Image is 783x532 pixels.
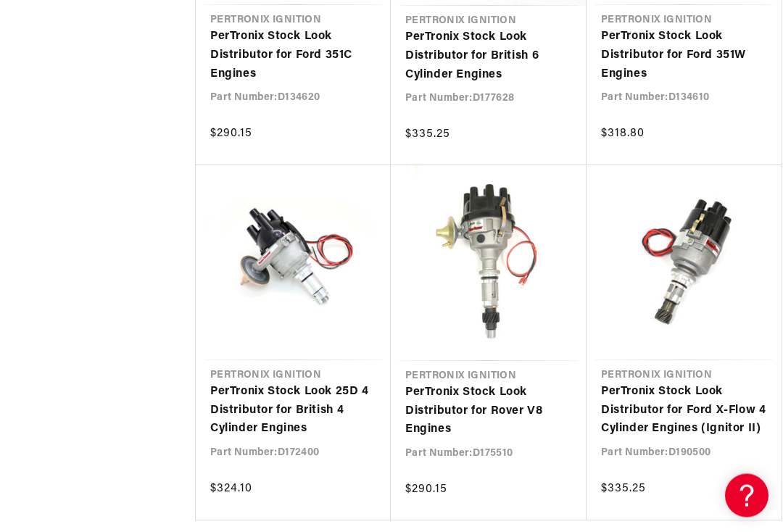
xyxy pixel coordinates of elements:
a: PerTronix Stock Look Distributor for British 6 Cylinder Engines [405,29,572,85]
a: PerTronix Stock Look Distributor for Ford X-Flow 4 Cylinder Engines (Ignitor II) [601,383,767,439]
a: PerTronix Stock Look 25D 4 Distributor for British 4 Cylinder Engines [210,383,376,439]
a: PerTronix Stock Look Distributor for Rover V8 Engines [405,384,572,440]
a: PerTronix Stock Look Distributor for Ford 351C Engines [210,28,376,84]
a: PerTronix Stock Look Distributor for Ford 351W Engines [601,28,767,84]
